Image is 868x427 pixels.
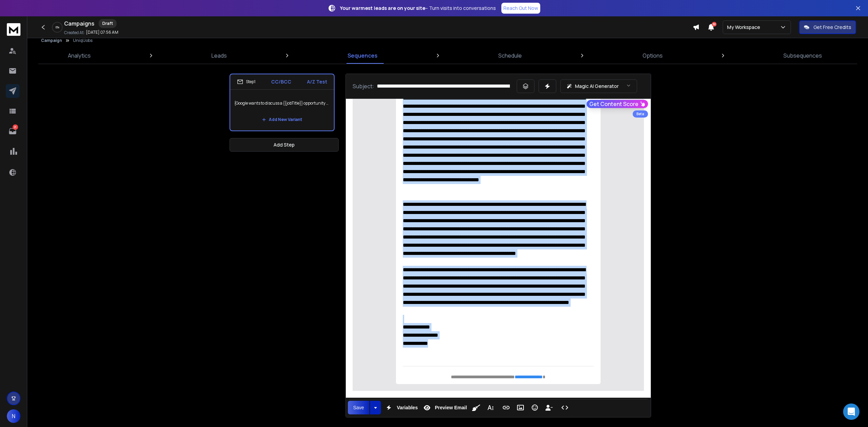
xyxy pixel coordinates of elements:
p: Options [643,51,663,60]
button: Insert Link (Ctrl+K) [500,401,513,414]
p: Created At: [64,30,85,35]
p: [DATE] 07:56 AM [86,30,118,35]
a: Analytics [64,47,95,64]
img: logo [7,23,20,36]
p: Schedule [498,51,522,60]
button: N [7,409,20,423]
div: Beta [633,110,648,118]
p: Get Free Credits [813,24,851,31]
button: Clean HTML [470,401,483,414]
button: Code View [558,401,571,414]
a: Reach Out Now [501,3,540,14]
button: Insert Image (Ctrl+P) [514,401,527,414]
a: 21 [6,124,19,138]
a: Schedule [494,47,526,64]
span: Preview Email [433,405,468,411]
button: Campaign [41,38,62,43]
p: Analytics [68,51,91,60]
p: {Google wants to discuss a {{jobTitle}} opportunity with you|Google is interested in discussing a... [234,94,330,113]
span: Variables [395,405,419,411]
h1: Campaigns [64,19,94,28]
button: Variables [382,401,419,414]
p: 0 % [56,25,59,29]
button: Insert Unsubscribe Link [543,401,556,414]
button: More Text [484,401,497,414]
div: Draft [99,19,117,28]
li: Step1CC/BCCA/Z Test{Google wants to discuss a {{jobTitle}} opportunity with you|Google is interes... [230,74,335,131]
div: Open Intercom Messenger [843,403,859,420]
a: Leads [207,47,231,64]
p: 21 [13,124,18,130]
a: Sequences [343,47,382,64]
a: Options [638,47,667,64]
p: Reach Out Now [503,5,538,12]
button: Add New Variant [256,113,308,126]
a: Subsequences [779,47,826,64]
p: – Turn visits into conversations [340,5,496,12]
p: Magic AI Generator [575,83,619,90]
button: Get Content Score [587,100,648,108]
p: Subject: [353,82,374,90]
p: Leads [211,51,227,60]
p: A/Z Test [307,78,327,85]
p: Subsequences [783,51,822,60]
p: UniqlJobs [73,38,92,43]
button: Preview Email [421,401,468,414]
button: Get Free Credits [799,20,856,34]
button: Add Step [230,138,339,152]
button: Emoticons [528,401,541,414]
p: My Workspace [727,24,763,31]
p: Sequences [348,51,378,60]
p: CC/BCC [271,78,291,85]
span: 50 [712,22,717,27]
button: Magic AI Generator [560,79,637,93]
strong: Your warmest leads are on your site [340,5,425,11]
div: Step 1 [237,79,255,85]
button: Save [348,401,370,414]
